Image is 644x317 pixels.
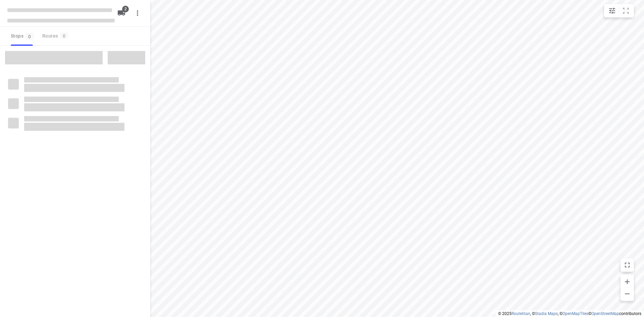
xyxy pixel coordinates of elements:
[605,4,619,17] button: Map settings
[604,4,634,17] div: small contained button group
[535,311,558,316] a: Stadia Maps
[591,311,619,316] a: OpenStreetMap
[512,311,530,316] a: Routetitan
[498,311,641,316] li: © 2025 , © , © © contributors
[562,311,588,316] a: OpenMapTiles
